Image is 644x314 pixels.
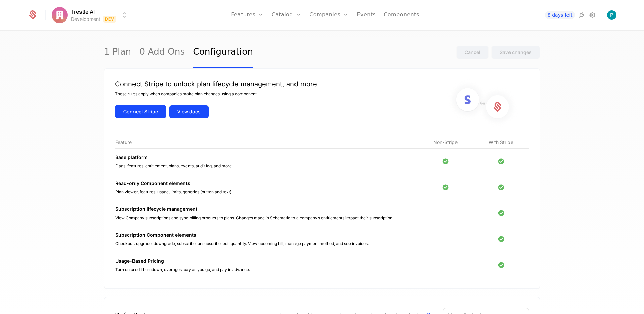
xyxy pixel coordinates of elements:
a: 1 Plan [104,37,131,68]
button: Cancel [456,46,489,59]
img: Connect Stripe to Schematic [447,79,518,128]
span: Dev [103,16,117,23]
a: Configuration [193,37,253,68]
th: With Stripe [473,139,529,149]
div: Save changes [500,49,532,56]
div: Subscription lifecycle management [115,206,418,212]
div: Usage-Based Pricing [115,258,418,264]
div: Subscription Component elements [115,232,418,238]
div: Base platform [115,154,418,161]
a: 0 Add Ons [139,37,185,68]
div: Cancel [465,49,480,56]
button: Select environment [54,8,129,23]
a: Integrations [578,11,586,19]
a: Settings [588,11,596,19]
button: View docs [169,105,209,118]
div: Development [71,16,100,23]
button: Connect Stripe [115,105,166,118]
img: Pushpa Das [607,10,616,20]
div: Flags, features, entitlement, plans, events, audit log, and more. [115,163,418,169]
span: Trestle AI [71,8,95,16]
img: Trestle AI [52,7,68,23]
th: Feature [115,139,418,149]
div: These rules apply when companies make plan changes using a component. [115,91,319,97]
div: Plan viewer, features, usage, limits, generics (button and text) [115,189,418,195]
button: Open user button [607,10,616,20]
a: 8 days left [545,11,575,19]
div: Read-only Component elements [115,180,418,187]
div: Checkout: upgrade, downgrade, subscribe, unsubscribe, edit quantity. View upcoming bill, manage p... [115,241,418,246]
div: Turn on credit burndown, overages, pay as you go, and pay in advance. [115,267,418,272]
button: Save changes [491,46,540,59]
th: Non-Stripe [418,139,473,149]
div: Connect Stripe to unlock plan lifecycle management, and more. [115,79,319,89]
div: View Company subscriptions and sync billing products to plans. Changes made in Schematic to a com... [115,215,418,221]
